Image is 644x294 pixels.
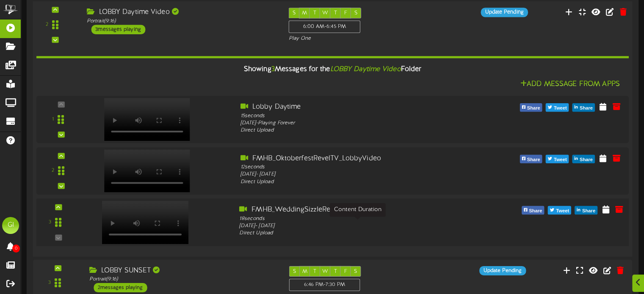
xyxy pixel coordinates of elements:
div: Portrait ( 9:16 ) [89,275,276,283]
div: LOBBY SUNSET [89,266,276,275]
span: Share [578,155,594,164]
span: W [322,268,328,274]
button: Share [572,154,595,163]
div: Lobby Daytime [240,102,475,112]
span: S [293,268,296,274]
div: Portrait ( 9:16 ) [87,17,276,25]
button: Tweet [548,206,571,214]
div: FMHB_WeddingSizzleReel [239,205,475,214]
span: Share [525,155,542,164]
span: S [354,268,357,274]
div: Direct Upload [240,178,475,185]
div: 18 seconds [239,215,475,223]
div: 3 messages playing [91,25,145,34]
span: F [344,10,347,16]
i: LOBBY Daytime Video [330,66,401,73]
span: F [344,268,347,274]
span: T [313,268,316,274]
span: T [334,268,337,274]
button: Share [572,103,595,112]
span: Tweet [554,206,571,216]
div: Showing Messages for the Folder [30,60,635,79]
div: Direct Upload [239,230,475,237]
button: Share [520,154,542,163]
button: Share [575,206,597,214]
div: 15 seconds [240,112,475,119]
span: Share [578,104,594,113]
span: T [334,10,337,16]
button: Share [522,206,544,214]
div: [DATE] - [DATE] [239,222,475,230]
div: Update Pending [479,266,526,275]
span: T [313,10,316,16]
span: 3 [271,66,275,73]
span: M [302,10,307,16]
button: Share [520,103,542,112]
div: LOBBY Daytime Video [87,8,276,17]
div: [DATE] - [DATE] [240,171,475,178]
button: Add Message From Apps [518,79,622,89]
span: M [302,268,307,274]
span: Tweet [552,155,569,164]
span: Share [580,206,597,216]
div: Update Pending [481,8,528,17]
div: 2 messages playing [94,283,147,292]
button: Tweet [546,103,569,112]
span: Tweet [552,104,569,113]
span: Share [525,104,542,113]
div: FMHB_OktoberfestRevelTV_LobbyVideo [240,154,475,163]
div: GI [2,217,19,234]
div: Play One [289,35,427,42]
button: Tweet [546,154,569,163]
div: [DATE] - Playing Forever [240,119,475,126]
div: 12 seconds [240,163,475,170]
span: W [322,10,328,16]
span: Share [527,206,544,216]
div: 6:00 AM - 6:45 PM [289,20,360,33]
span: S [293,10,296,16]
div: 6:46 PM - 7:30 PM [289,278,360,291]
span: S [354,10,357,16]
div: Direct Upload [240,126,475,134]
span: 0 [12,245,20,253]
